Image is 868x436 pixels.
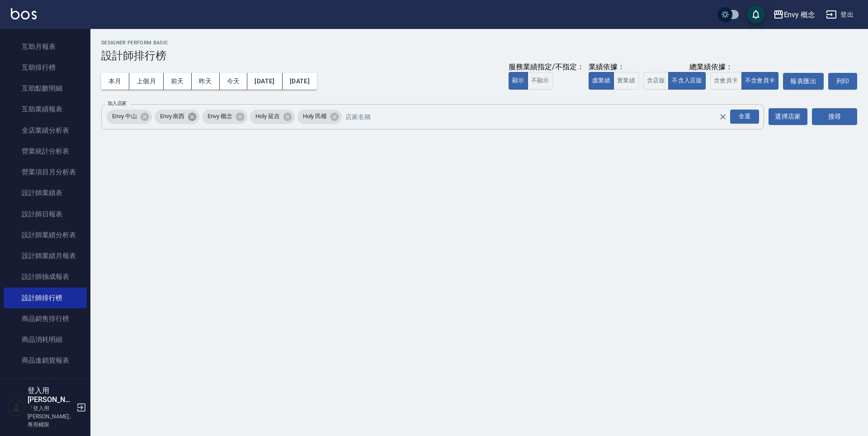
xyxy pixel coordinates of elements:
[4,287,87,308] a: 設計師排行榜
[220,73,248,90] button: 今天
[28,404,74,429] p: 「登入用[PERSON_NAME]」專用權限
[101,40,857,46] h2: Designer Perform Basic
[4,350,87,371] a: 商品進銷貨報表
[668,72,706,90] button: 不含入店販
[4,204,87,225] a: 設計師日報表
[643,62,778,72] div: 總業績依據：
[11,8,37,19] img: Logo
[250,112,285,121] span: Holy 延吉
[283,73,317,90] button: [DATE]
[247,73,282,90] button: [DATE]
[4,266,87,287] a: 設計師抽成報表
[4,36,87,57] a: 互助月報表
[730,110,759,124] div: 全選
[643,72,669,90] button: 含店販
[192,73,220,90] button: 昨天
[783,73,824,90] button: 報表匯出
[710,72,742,90] button: 含會員卡
[741,72,779,90] button: 不含會員卡
[297,112,333,121] span: Holy 民權
[769,5,819,24] button: Envy 概念
[822,6,857,23] button: 登出
[28,386,74,404] h5: 登入用[PERSON_NAME]
[4,182,87,203] a: 設計師業績表
[613,72,639,90] button: 實業績
[509,62,584,72] div: 服務業績指定/不指定：
[589,62,639,72] div: 業績依據：
[202,112,238,121] span: Envy 概念
[107,110,152,124] div: Envy 中山
[589,72,614,90] button: 虛業績
[343,109,735,125] input: 店家名稱
[717,110,729,123] button: Clear
[769,108,807,125] button: 選擇店家
[784,9,816,20] div: Envy 概念
[4,141,87,162] a: 營業統計分析表
[4,57,87,78] a: 互助排行榜
[4,99,87,120] a: 互助業績報表
[7,398,25,417] img: Person
[129,73,164,90] button: 上個月
[4,371,87,392] a: 商品庫存表
[4,329,87,350] a: 商品消耗明細
[728,108,761,125] button: Open
[155,110,200,124] div: Envy 南西
[528,72,553,90] button: 不顯示
[250,110,295,124] div: Holy 延吉
[812,108,857,125] button: 搜尋
[108,100,127,107] label: 加入店家
[4,308,87,329] a: 商品銷售排行榜
[4,162,87,182] a: 營業項目月分析表
[107,112,142,121] span: Envy 中山
[155,112,190,121] span: Envy 南西
[202,110,247,124] div: Envy 概念
[4,245,87,266] a: 設計師業績月報表
[101,73,129,90] button: 本月
[4,78,87,99] a: 互助點數明細
[101,49,857,62] h3: 設計師排行榜
[509,72,528,90] button: 顯示
[828,73,857,90] button: 列印
[297,110,342,124] div: Holy 民權
[4,120,87,141] a: 全店業績分析表
[4,225,87,245] a: 設計師業績分析表
[747,5,765,24] button: save
[164,73,192,90] button: 前天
